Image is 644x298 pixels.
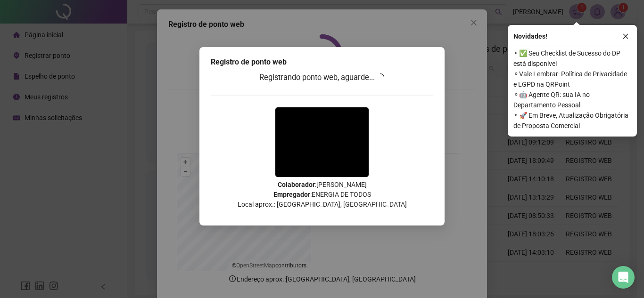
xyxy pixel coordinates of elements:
span: ⚬ 🤖 Agente QR: sua IA no Departamento Pessoal [513,89,631,110]
img: Z [275,107,369,177]
span: ⚬ 🚀 Em Breve, Atualização Obrigatória de Proposta Comercial [513,110,631,131]
strong: Colaborador [278,181,315,188]
span: ⚬ ✅ Seu Checklist de Sucesso do DP está disponível [513,48,631,69]
span: Novidades ! [513,31,547,41]
div: Open Intercom Messenger [612,266,635,289]
p: : [PERSON_NAME] : ENERGIA DE TODOS Local aprox.: [GEOGRAPHIC_DATA], [GEOGRAPHIC_DATA] [211,180,433,209]
div: Registro de ponto web [211,56,433,68]
span: ⚬ Vale Lembrar: Política de Privacidade e LGPD na QRPoint [513,69,631,89]
span: loading [377,73,384,81]
span: close [622,33,629,40]
h3: Registrando ponto web, aguarde... [211,72,433,84]
strong: Empregador [273,191,310,198]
